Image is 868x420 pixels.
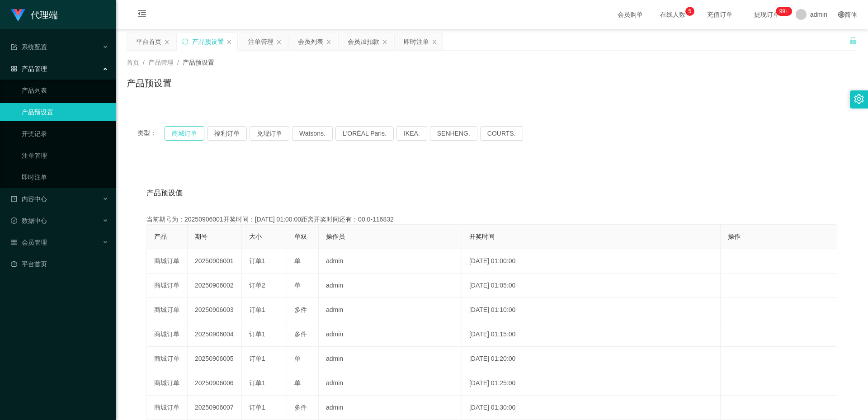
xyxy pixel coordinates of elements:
[469,233,495,240] span: 开奖时间
[164,39,170,45] i: 图标: close
[396,126,427,141] button: IKEA.
[249,233,262,240] span: 大小
[188,274,242,298] td: 20250906002
[11,43,47,51] span: 系统配置
[294,233,307,240] span: 单双
[127,76,172,90] h1: 产品预设置
[147,298,188,322] td: 商城订单
[22,125,108,143] a: 开奖记录
[146,215,837,224] div: 当前期号为：20250906001开奖时间：[DATE] 01:00:00距离开奖时间还有：00:0-116832
[319,322,462,347] td: admin
[462,298,721,322] td: [DATE] 01:10:00
[11,195,47,203] span: 内容中心
[849,37,857,45] i: 图标: unlock
[462,249,721,274] td: [DATE] 01:00:00
[685,7,694,16] sup: 5
[292,126,333,141] button: Watsons.
[294,404,307,411] span: 多件
[147,274,188,298] td: 商城订单
[319,371,462,396] td: admin
[250,126,289,141] button: 兑现订单
[188,249,242,274] td: 20250906001
[854,94,864,104] i: 图标: setting
[11,44,17,50] i: 图标: form
[750,11,784,18] span: 提现订单
[31,0,58,29] h1: 代理端
[188,322,242,347] td: 20250906004
[294,282,301,289] span: 单
[462,322,721,347] td: [DATE] 01:15:00
[276,39,282,45] i: 图标: close
[147,347,188,371] td: 商城订单
[348,33,379,50] div: 会员加扣款
[11,11,58,18] a: 代理端
[188,298,242,322] td: 20250906003
[319,347,462,371] td: admin
[249,379,265,387] span: 订单1
[11,217,47,224] span: 数据中心
[127,59,139,66] span: 首页
[188,371,242,396] td: 20250906006
[188,396,242,420] td: 20250906007
[335,126,394,141] button: L'ORÉAL Paris.
[319,274,462,298] td: admin
[147,322,188,347] td: 商城订单
[137,126,165,141] span: 类型：
[480,126,523,141] button: COURTS.
[689,7,692,16] p: 5
[728,233,741,240] span: 操作
[11,239,47,246] span: 会员管理
[248,33,274,50] div: 注单管理
[319,249,462,274] td: admin
[776,7,792,16] sup: 1102
[22,103,108,121] a: 产品预设置
[382,39,387,45] i: 图标: close
[432,39,437,45] i: 图标: close
[195,233,208,240] span: 期号
[11,239,17,245] i: 图标: table
[319,298,462,322] td: admin
[462,371,721,396] td: [DATE] 01:25:00
[294,330,307,338] span: 多件
[249,282,265,289] span: 订单2
[183,59,214,66] span: 产品预设置
[294,257,301,264] span: 单
[838,11,844,18] i: 图标: global
[11,217,17,224] i: 图标: check-circle-o
[11,255,108,273] a: 图标: dashboard平台首页
[11,9,25,22] img: logo.9652507e.png
[147,371,188,396] td: 商城订单
[127,0,157,29] i: 图标: menu-fold
[703,11,737,18] span: 充值订单
[404,33,429,50] div: 即时注单
[294,306,307,313] span: 多件
[22,146,108,165] a: 注单管理
[11,196,17,202] i: 图标: profile
[182,38,189,45] i: 图标: sync
[11,65,47,72] span: 产品管理
[249,257,265,264] span: 订单1
[249,355,265,362] span: 订单1
[177,59,179,66] span: /
[249,306,265,313] span: 订单1
[22,81,108,99] a: 产品列表
[136,33,161,50] div: 平台首页
[462,396,721,420] td: [DATE] 01:30:00
[148,59,174,66] span: 产品管理
[188,347,242,371] td: 20250906005
[22,168,108,186] a: 即时注单
[294,379,301,387] span: 单
[147,249,188,274] td: 商城订单
[11,66,17,72] i: 图标: appstore-o
[656,11,690,18] span: 在线人数
[143,59,145,66] span: /
[430,126,477,141] button: SENHENG.
[226,39,232,45] i: 图标: close
[326,39,331,45] i: 图标: close
[462,274,721,298] td: [DATE] 01:05:00
[147,396,188,420] td: 商城订单
[165,126,204,141] button: 商城订单
[249,404,265,411] span: 订单1
[294,355,301,362] span: 单
[319,396,462,420] td: admin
